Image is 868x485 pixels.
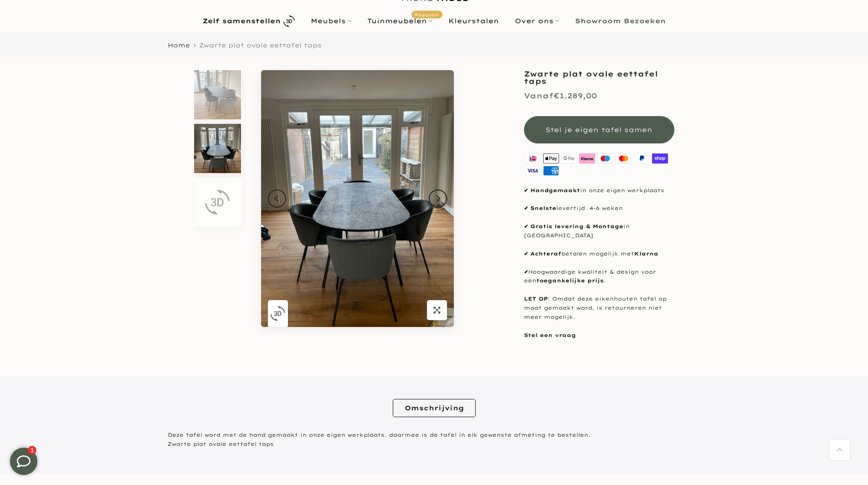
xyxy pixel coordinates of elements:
[195,13,303,29] a: Zelf samenstellen
[615,153,633,165] img: master
[524,250,528,257] strong: ✔
[203,18,281,24] b: Zelf samenstellen
[359,15,440,26] a: TuinmeubelenPopulair
[524,91,554,100] span: Vanaf
[524,296,548,302] strong: LET OP
[168,42,190,48] a: Home
[303,15,359,26] a: Meubels
[429,189,447,208] button: Next
[530,250,561,257] strong: Achteraf
[524,205,528,211] strong: ✔
[578,153,596,165] img: klarna
[530,187,580,194] strong: Handgemaakt
[530,223,623,230] strong: Gratis levering & Montage
[560,153,578,165] img: google pay
[268,189,286,208] button: Previous
[530,205,556,211] strong: Snelste
[411,11,442,19] span: Populair
[524,204,674,213] p: levertijd 4-6 weken
[567,15,673,26] a: Showroom Bezoeken
[507,15,567,26] a: Over ons
[440,15,507,26] a: Kleurstalen
[524,187,528,194] strong: ✔
[524,250,674,259] p: betalen mogelijk met
[829,439,850,460] a: Terug naar boven
[524,295,674,322] p: : Omdat deze eikenhouten tafel op maat gemaakt word, is retourneren niet meer mogelijk.
[1,439,46,484] iframe: toggle-frame
[270,306,285,321] img: 3D_icon.svg
[596,153,615,165] img: maestro
[651,153,669,165] img: shopify pay
[524,223,528,230] strong: ✔
[632,153,651,165] img: paypal
[524,70,674,85] h1: Zwarte plat ovale eettafel taps
[524,89,597,102] div: €1.289,00
[524,222,674,240] p: in [GEOGRAPHIC_DATA]
[542,165,560,177] img: american express
[524,269,528,275] strong: ✔
[545,126,652,134] span: Stel je eigen tafel samen
[168,419,701,460] div: Deze tafel word met de hand gemaakt in onze eigen werkplaats. daarmee is de tafel in elk gewenste...
[536,277,604,284] strong: toegankelijke prijs
[524,153,542,165] img: ideal
[634,250,658,257] strong: Klarna
[575,18,666,24] b: Showroom Bezoeken
[524,186,674,195] p: in onze eigen werkplaats
[199,41,322,49] span: Zwarte plat ovale eettafel taps
[542,153,560,165] img: apple pay
[524,332,576,338] a: Stel een vraag
[524,268,674,286] p: Hoogwaardige kwaliteit & design voor een .
[524,165,542,177] img: visa
[393,399,476,417] a: Omschrijving
[205,189,230,215] img: 3D_icon.svg
[524,116,674,143] button: Stel je eigen tafel samen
